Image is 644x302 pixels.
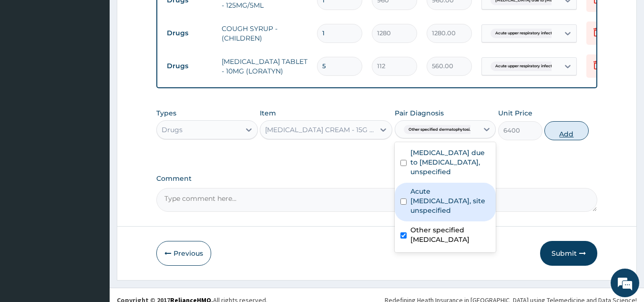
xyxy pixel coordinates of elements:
label: Unit Price [498,108,532,118]
td: COUGH SYRUP - (CHILDREN) [217,19,312,48]
div: Drugs [162,125,183,135]
label: Acute [MEDICAL_DATA], site unspecified [410,187,491,215]
button: Submit [540,241,597,266]
span: We're online! [55,90,132,187]
span: Acute upper respiratory infect... [491,29,560,38]
img: d_794563401_company_1708531726252_794563401 [18,48,39,72]
label: Comment [156,175,598,183]
label: Types [156,109,176,117]
div: Chat with us now [50,53,160,66]
span: Other specified dermatophytosi... [404,125,477,135]
button: Add [544,121,589,140]
div: Minimize live chat window [156,5,179,28]
textarea: Type your message and hit 'Enter' [5,201,182,234]
div: [MEDICAL_DATA] CREAM - 15G ([MEDICAL_DATA]) [265,125,376,135]
label: Item [260,108,276,118]
td: Drugs [162,57,217,75]
label: Other specified [MEDICAL_DATA] [410,225,491,244]
label: Pair Diagnosis [395,108,444,118]
td: [MEDICAL_DATA] TABLET - 10MG (LORATYN) [217,52,312,81]
button: Previous [156,241,211,266]
span: Acute upper respiratory infect... [491,62,560,71]
label: [MEDICAL_DATA] due to [MEDICAL_DATA], unspecified [410,148,491,177]
td: Drugs [162,24,217,42]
